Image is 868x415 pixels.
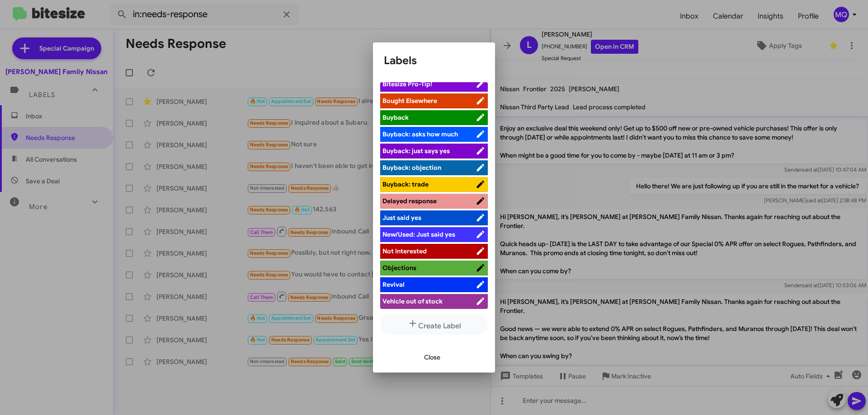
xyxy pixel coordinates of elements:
[424,349,440,365] span: Close
[382,214,421,222] span: Just said yes
[417,349,448,365] button: Close
[382,113,409,121] span: Buyback
[380,314,488,335] button: Create Label
[384,53,484,68] h1: Labels
[382,230,455,238] span: New/Used: Just said yes
[382,180,429,188] span: Buyback: trade
[382,97,437,105] span: Bought Elsewhere
[382,297,443,305] span: Vehicle out of stock
[382,197,437,205] span: Delayed response
[382,264,416,272] span: Objections
[382,280,405,289] span: Revival
[382,130,458,138] span: Buyback: asks how much
[382,247,427,255] span: Not Interested
[382,80,432,88] span: Bitesize Pro-Tip!
[382,147,450,155] span: Buyback: just says yes
[382,163,441,172] span: Buyback: objection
